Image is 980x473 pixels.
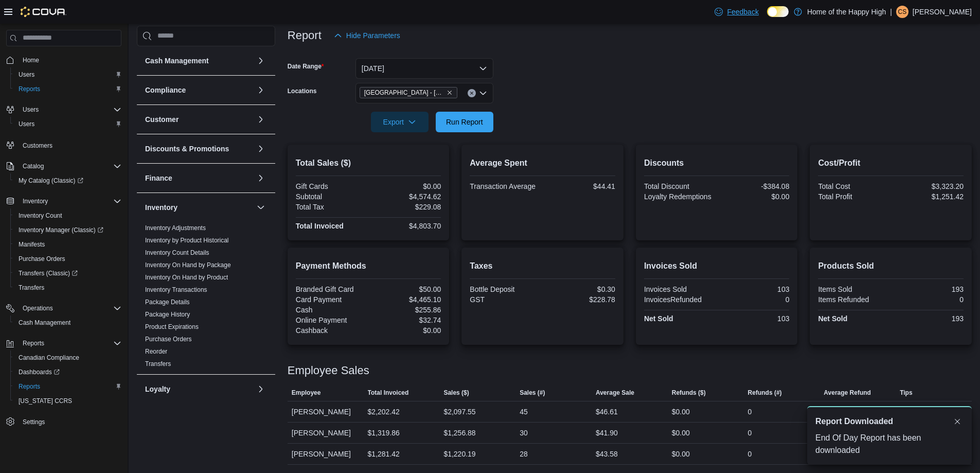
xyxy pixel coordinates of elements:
[19,368,60,376] span: Dashboards
[370,306,441,314] div: $255.86
[296,157,441,169] h2: Total Sales ($)
[19,319,70,327] span: Cash Management
[255,383,267,395] button: Loyalty
[719,285,789,293] div: 103
[145,310,190,319] span: Package History
[14,118,121,130] span: Users
[14,118,39,130] a: Users
[10,266,126,281] a: Transfers (Classic)
[10,173,126,188] a: My Catalog (Classic)
[10,379,126,394] button: Reports
[19,415,121,428] span: Settings
[19,85,40,93] span: Reports
[145,114,253,125] button: Customer
[21,7,66,17] img: Cova
[19,103,43,116] button: Users
[145,114,179,125] h3: Customer
[145,144,253,154] button: Discounts & Promotions
[14,68,39,81] a: Users
[145,237,229,244] a: Inventory by Product Historical
[596,406,618,418] div: $46.61
[913,6,972,18] p: [PERSON_NAME]
[644,295,715,304] div: InvoicesRefunded
[2,159,126,173] button: Catalog
[145,336,192,343] a: Purchase Orders
[545,285,615,293] div: $0.30
[14,68,121,81] span: Users
[145,384,170,394] h3: Loyalty
[368,448,400,460] div: $1,281.42
[14,380,44,393] a: Reports
[10,67,126,82] button: Users
[596,427,618,439] div: $41.90
[748,448,752,460] div: 0
[818,192,888,201] div: Total Profit
[23,304,53,312] span: Operations
[145,347,167,356] span: Reorder
[436,112,493,132] button: Run Report
[815,415,964,428] div: Notification
[14,224,108,236] a: Inventory Manager (Classic)
[19,397,72,405] span: [US_STATE] CCRS
[370,316,441,324] div: $32.74
[145,249,209,257] span: Inventory Count Details
[19,354,79,362] span: Canadian Compliance
[14,83,121,95] span: Reports
[296,306,366,314] div: Cash
[727,7,758,17] span: Feedback
[145,384,253,394] button: Loyalty
[346,30,400,41] span: Hide Parameters
[672,427,690,439] div: $0.00
[370,326,441,335] div: $0.00
[545,182,615,190] div: $44.41
[470,157,615,169] h2: Average Spent
[19,177,83,185] span: My Catalog (Classic)
[145,202,253,213] button: Inventory
[644,285,715,293] div: Invoices Sold
[19,103,121,116] span: Users
[672,448,690,460] div: $0.00
[137,222,275,374] div: Inventory
[520,448,528,460] div: 28
[520,389,545,397] span: Sales (#)
[900,389,912,397] span: Tips
[23,142,52,150] span: Customers
[19,54,43,66] a: Home
[767,6,789,17] input: Dark Mode
[23,418,45,426] span: Settings
[19,284,44,292] span: Transfers
[672,389,706,397] span: Refunds ($)
[296,316,366,324] div: Online Payment
[364,87,444,98] span: [GEOGRAPHIC_DATA] - [PERSON_NAME][GEOGRAPHIC_DATA] - Fire & Flower
[14,267,82,279] a: Transfers (Classic)
[748,427,752,439] div: 0
[719,192,789,201] div: $0.00
[719,182,789,190] div: -$384.08
[470,260,615,272] h2: Taxes
[815,432,964,457] div: End Of Day Report has been downloaded
[145,360,171,367] a: Transfers
[296,192,366,201] div: Subtotal
[145,348,167,355] a: Reorder
[672,406,690,418] div: $0.00
[818,295,888,304] div: Items Refunded
[19,139,57,152] a: Customers
[368,389,409,397] span: Total Invoiced
[443,427,475,439] div: $1,256.88
[23,162,44,170] span: Catalog
[815,415,893,428] span: Report Downloaded
[23,197,48,205] span: Inventory
[145,236,229,244] span: Inventory by Product Historical
[824,389,871,397] span: Average Refund
[14,282,121,294] span: Transfers
[145,144,229,154] h3: Discounts & Promotions
[370,222,441,230] div: $4,803.70
[818,260,964,272] h2: Products Sold
[145,261,231,269] a: Inventory On Hand by Package
[377,112,422,132] span: Export
[644,182,715,190] div: Total Discount
[893,182,964,190] div: $3,323.20
[255,113,267,126] button: Customer
[644,192,715,201] div: Loyalty Redemptions
[288,401,364,422] div: [PERSON_NAME]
